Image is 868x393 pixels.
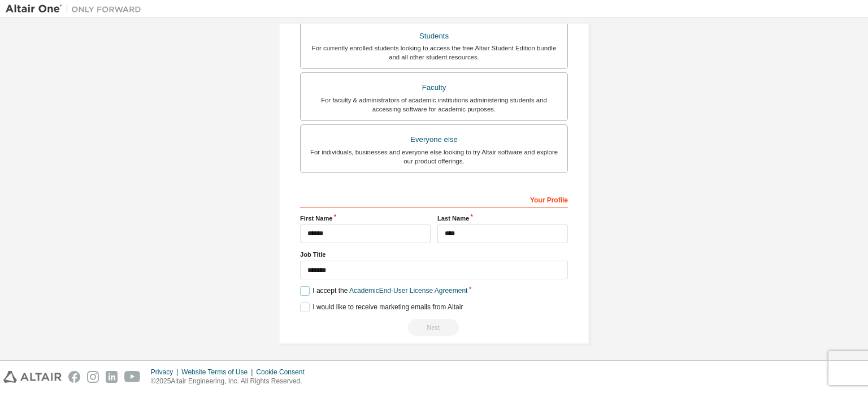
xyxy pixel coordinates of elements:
[68,371,80,383] img: facebook.svg
[307,80,561,96] div: Faculty
[124,371,141,383] img: youtube.svg
[307,148,561,166] div: For individuals, businesses and everyone else looking to try Altair software and explore our prod...
[307,132,561,148] div: Everyone else
[151,368,181,377] div: Privacy
[256,368,311,377] div: Cookie Consent
[300,214,431,223] label: First Name
[87,371,99,383] img: instagram.svg
[300,250,568,259] label: Job Title
[307,44,561,62] div: For currently enrolled students looking to access the free Altair Student Edition bundle and all ...
[300,303,463,312] label: I would like to receive marketing emails from Altair
[307,28,561,44] div: Students
[300,319,568,336] div: Email already exists
[6,3,147,15] img: Altair One
[300,286,467,296] label: I accept the
[106,371,118,383] img: linkedin.svg
[181,368,256,377] div: Website Terms of Use
[437,214,568,223] label: Last Name
[151,377,311,386] p: © 2025 Altair Engineering, Inc. All Rights Reserved.
[300,190,568,208] div: Your Profile
[3,371,62,383] img: altair_logo.svg
[349,287,467,295] a: Academic End-User License Agreement
[307,96,561,114] div: For faculty & administrators of academic institutions administering students and accessing softwa...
